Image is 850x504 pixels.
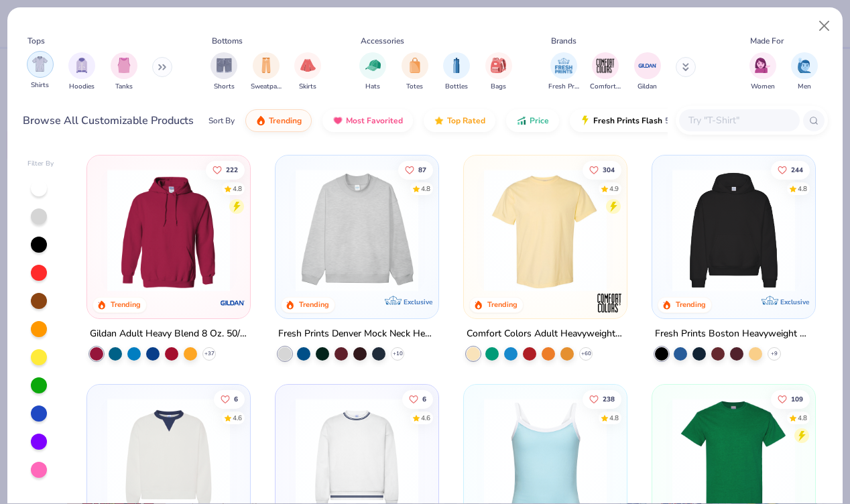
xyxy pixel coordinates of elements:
[485,52,512,92] div: filter for Bags
[603,166,615,173] span: 304
[294,52,321,92] div: filter for Skirts
[791,395,803,402] span: 109
[235,395,239,402] span: 6
[402,389,433,408] button: Like
[27,159,54,169] div: Filter By
[449,58,464,73] img: Bottles Image
[365,58,381,73] img: Hats Image
[749,52,776,92] button: filter button
[791,52,818,92] button: filter button
[365,82,380,92] span: Hats
[111,52,137,92] button: filter button
[90,326,247,342] div: Gildan Adult Heavy Blend 8 Oz. 50/50 Hooded Sweatshirt
[580,115,591,126] img: flash.gif
[593,115,662,126] span: Fresh Prints Flash
[548,82,579,92] span: Fresh Prints
[219,290,246,316] img: Gildan logo
[551,35,576,47] div: Brands
[346,115,403,126] span: Most Favorited
[68,52,95,92] button: filter button
[269,115,302,126] span: Trending
[74,58,89,73] img: Hoodies Image
[398,160,433,179] button: Like
[797,58,812,73] img: Men Image
[406,82,423,92] span: Totes
[259,58,274,73] img: Sweatpants Image
[798,413,807,423] div: 4.8
[771,160,810,179] button: Like
[590,82,621,92] span: Comfort Colors
[780,298,808,306] span: Exclusive
[111,52,137,92] div: filter for Tanks
[245,109,312,132] button: Trending
[491,82,506,92] span: Bags
[570,109,725,132] button: Fresh Prints Flash5 day delivery
[506,109,559,132] button: Price
[609,184,619,194] div: 4.9
[548,52,579,92] div: filter for Fresh Prints
[751,82,775,92] span: Women
[27,52,54,92] button: filter button
[359,52,386,92] div: filter for Hats
[210,52,237,92] div: filter for Shorts
[69,82,95,92] span: Hoodies
[485,52,512,92] button: filter button
[590,52,621,92] div: filter for Comfort Colors
[634,52,661,92] button: filter button
[443,52,470,92] div: filter for Bottles
[665,113,715,129] span: 5 day delivery
[408,58,422,73] img: Totes Image
[771,389,810,408] button: Like
[294,52,321,92] button: filter button
[300,58,316,73] img: Skirts Image
[434,115,444,126] img: TopRated.gif
[210,52,237,92] button: filter button
[581,350,591,358] span: + 60
[251,52,282,92] button: filter button
[23,113,194,129] div: Browse All Customizable Products
[27,35,45,47] div: Tops
[812,13,837,39] button: Close
[583,389,621,408] button: Like
[359,52,386,92] button: filter button
[491,58,505,73] img: Bags Image
[212,35,243,47] div: Bottoms
[590,52,621,92] button: filter button
[217,58,232,73] img: Shorts Image
[637,56,658,76] img: Gildan Image
[278,326,436,342] div: Fresh Prints Denver Mock Neck Heavyweight Sweatshirt
[101,169,237,292] img: 01756b78-01f6-4cc6-8d8a-3c30c1a0c8ac
[750,35,784,47] div: Made For
[613,169,749,292] img: e55d29c3-c55d-459c-bfd9-9b1c499ab3c6
[548,52,579,92] button: filter button
[402,52,428,92] button: filter button
[634,52,661,92] div: filter for Gildan
[404,298,432,306] span: Exclusive
[595,56,615,76] img: Comfort Colors Image
[771,350,778,358] span: + 9
[251,52,282,92] div: filter for Sweatpants
[791,52,818,92] div: filter for Men
[206,160,245,179] button: Like
[596,290,623,316] img: Comfort Colors logo
[749,52,776,92] div: filter for Women
[554,56,574,76] img: Fresh Prints Image
[755,58,770,73] img: Women Image
[798,82,811,92] span: Men
[115,82,133,92] span: Tanks
[637,82,657,92] span: Gildan
[421,184,430,194] div: 4.8
[424,109,495,132] button: Top Rated
[603,395,615,402] span: 238
[445,82,468,92] span: Bottles
[402,52,428,92] div: filter for Totes
[421,413,430,423] div: 4.6
[332,115,343,126] img: most_fav.gif
[791,166,803,173] span: 244
[227,166,239,173] span: 222
[208,115,235,127] div: Sort By
[687,113,790,128] input: Try "T-Shirt"
[204,350,215,358] span: + 37
[467,326,624,342] div: Comfort Colors Adult Heavyweight T-Shirt
[443,52,470,92] button: filter button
